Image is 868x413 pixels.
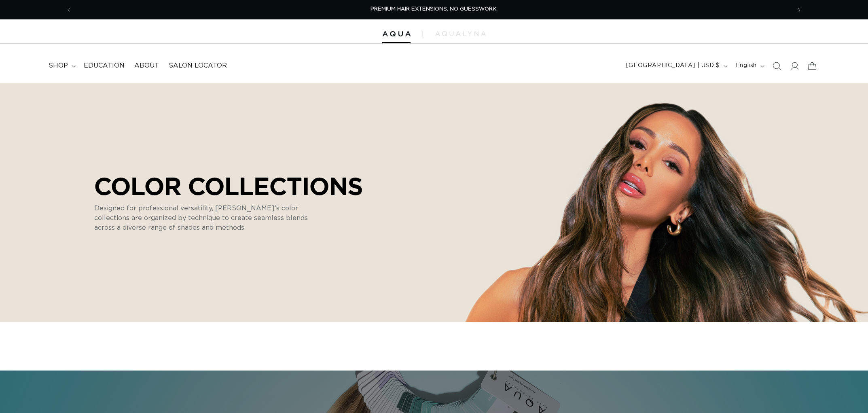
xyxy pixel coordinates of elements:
span: English [736,61,757,70]
span: shop [49,61,68,70]
summary: Search [768,57,785,75]
a: Salon Locator [164,57,232,75]
span: About [134,61,159,70]
span: Education [84,61,125,70]
button: [GEOGRAPHIC_DATA] | USD $ [621,58,731,74]
span: [GEOGRAPHIC_DATA] | USD $ [626,61,720,70]
p: Designed for professional versatility, [PERSON_NAME]’s color collections are organized by techniq... [94,203,329,233]
summary: shop [44,57,79,75]
p: COLOR COLLECTIONS [94,172,363,199]
button: Previous announcement [60,2,78,17]
img: Aqua Hair Extensions [382,31,411,37]
button: Next announcement [790,2,808,17]
span: PREMIUM HAIR EXTENSIONS. NO GUESSWORK. [370,6,498,12]
a: About [129,57,164,75]
a: Education [79,57,129,75]
span: Salon Locator [169,61,227,70]
button: English [731,58,768,74]
img: aqualyna.com [435,31,486,36]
